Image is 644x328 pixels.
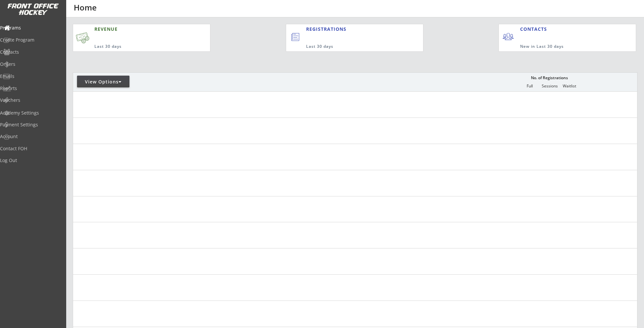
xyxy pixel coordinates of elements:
div: REVENUE [94,26,178,32]
div: Full [520,84,539,88]
div: New in Last 30 days [520,44,605,49]
div: View Options [77,79,129,85]
div: Sessions [540,84,559,88]
div: Waitlist [559,84,579,88]
div: No. of Registrations [529,76,570,80]
div: CONTACTS [520,26,550,32]
div: REGISTRATIONS [306,26,393,32]
div: Last 30 days [306,44,396,49]
div: Last 30 days [94,44,178,49]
